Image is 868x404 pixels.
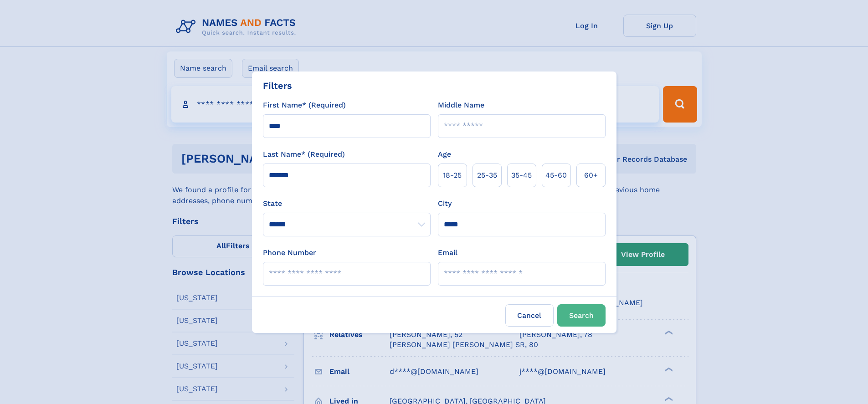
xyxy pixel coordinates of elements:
[438,149,451,160] label: Age
[511,170,532,181] span: 35‑45
[545,170,567,181] span: 45‑60
[477,170,497,181] span: 25‑35
[438,198,452,209] label: City
[263,198,431,209] label: State
[584,170,598,181] span: 60+
[557,304,606,327] button: Search
[263,79,292,92] div: Filters
[438,100,484,111] label: Middle Name
[263,149,345,160] label: Last Name* (Required)
[263,247,316,258] label: Phone Number
[438,247,457,258] label: Email
[263,100,346,111] label: First Name* (Required)
[443,170,462,181] span: 18‑25
[505,304,554,327] label: Cancel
